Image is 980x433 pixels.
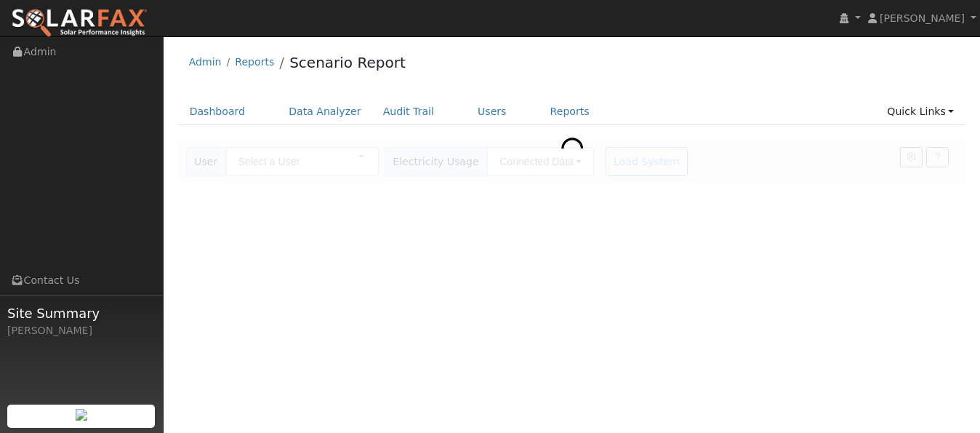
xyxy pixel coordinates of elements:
a: Quick Links [876,98,965,125]
a: Reports [235,56,274,68]
span: [PERSON_NAME] [880,12,965,24]
a: Scenario Report [289,54,406,71]
a: Data Analyzer [278,98,372,125]
div: [PERSON_NAME] [7,323,156,338]
span: Site Summary [7,303,156,323]
a: Dashboard [179,98,257,125]
a: Users [467,98,518,125]
a: Audit Trail [372,98,445,125]
img: retrieve [76,409,87,421]
a: Reports [539,98,601,125]
a: Admin [189,56,222,68]
img: SolarFax [11,8,148,39]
